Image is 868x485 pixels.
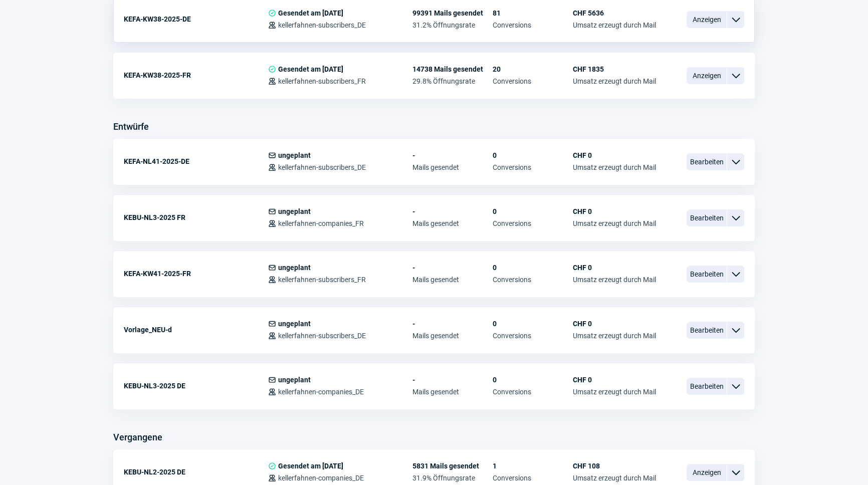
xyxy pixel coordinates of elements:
h3: Vergangene [113,429,162,445]
span: Umsatz erzeugt durch Mail [573,163,656,171]
span: 31.9% Öffnungsrate [412,474,493,482]
span: 31.2% Öffnungsrate [412,21,493,29]
span: Mails gesendet [412,276,493,284]
span: Mails gesendet [412,332,493,340]
div: KEFA-KW38-2025-DE [124,9,268,29]
span: Anzeigen [687,11,727,28]
span: Gesendet am [DATE] [278,65,343,73]
span: Conversions [493,388,573,396]
span: - [412,320,493,328]
span: CHF 5636 [573,9,656,17]
span: Gesendet am [DATE] [278,9,343,17]
span: Umsatz erzeugt durch Mail [573,276,656,284]
span: CHF 0 [573,264,656,272]
span: kellerfahnen-companies_DE [278,474,364,482]
span: Umsatz erzeugt durch Mail [573,388,656,396]
div: KEFA-NL41-2025-DE [124,151,268,171]
span: 81 [493,9,573,17]
span: CHF 0 [573,207,656,215]
span: 5831 Mails gesendet [412,462,493,470]
span: kellerfahnen-subscribers_FR [278,77,366,85]
h3: Entwürfe [113,119,149,135]
span: CHF 0 [573,151,656,159]
span: Mails gesendet [412,163,493,171]
span: 0 [493,376,573,384]
span: kellerfahnen-subscribers_DE [278,163,366,171]
span: Umsatz erzeugt durch Mail [573,474,656,482]
span: ungeplant [278,151,311,159]
span: Conversions [493,21,573,29]
span: - [412,264,493,272]
span: Mails gesendet [412,219,493,227]
div: KEBU-NL3-2025 DE [124,376,268,396]
span: Bearbeiten [687,322,727,339]
span: Bearbeiten [687,266,727,283]
span: ungeplant [278,320,311,328]
span: 20 [493,65,573,73]
span: Bearbeiten [687,153,727,170]
span: Conversions [493,77,573,85]
span: Bearbeiten [687,209,727,226]
span: Umsatz erzeugt durch Mail [573,332,656,340]
div: KEBU-NL2-2025 DE [124,462,268,482]
span: Umsatz erzeugt durch Mail [573,219,656,227]
span: kellerfahnen-subscribers_DE [278,21,366,29]
div: KEFA-KW41-2025-FR [124,264,268,284]
div: Vorlage_NEU-d [124,320,268,340]
span: Umsatz erzeugt durch Mail [573,77,656,85]
span: Conversions [493,276,573,284]
span: Mails gesendet [412,388,493,396]
span: CHF 1835 [573,65,656,73]
span: kellerfahnen-companies_FR [278,219,364,227]
span: Conversions [493,163,573,171]
span: kellerfahnen-companies_DE [278,388,364,396]
div: KEBU-NL3-2025 FR [124,207,268,227]
span: Conversions [493,474,573,482]
span: ungeplant [278,376,311,384]
span: Conversions [493,219,573,227]
span: Bearbeiten [687,378,727,395]
span: CHF 0 [573,320,656,328]
span: ungeplant [278,207,311,215]
span: 29.8% Öffnungsrate [412,77,493,85]
span: 0 [493,207,573,215]
span: 0 [493,320,573,328]
span: kellerfahnen-subscribers_FR [278,276,366,284]
span: CHF 0 [573,376,656,384]
span: Anzeigen [687,464,727,481]
span: 99391 Mails gesendet [412,9,493,17]
span: Conversions [493,332,573,340]
span: - [412,151,493,159]
span: CHF 108 [573,462,656,470]
span: 1 [493,462,573,470]
span: Anzeigen [687,67,727,84]
div: KEFA-KW38-2025-FR [124,65,268,85]
span: - [412,376,493,384]
span: ungeplant [278,264,311,272]
span: 0 [493,264,573,272]
span: 14738 Mails gesendet [412,65,493,73]
span: - [412,207,493,215]
span: Umsatz erzeugt durch Mail [573,21,656,29]
span: Gesendet am [DATE] [278,462,343,470]
span: 0 [493,151,573,159]
span: kellerfahnen-subscribers_DE [278,332,366,340]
